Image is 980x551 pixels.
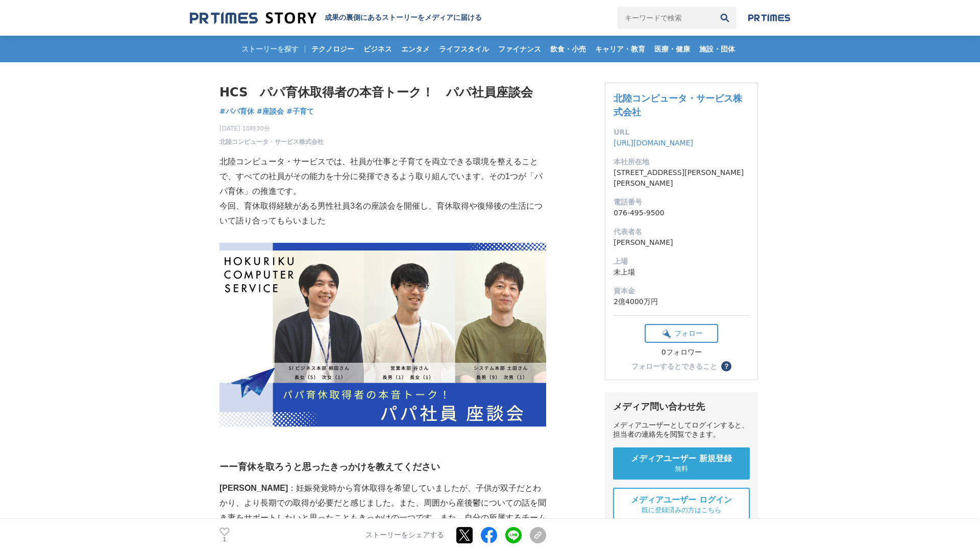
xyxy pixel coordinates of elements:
[546,36,590,62] a: 飲食・小売
[219,106,254,117] a: #パパ育休
[219,83,546,102] h1: HCS パパ育休取得者の本音トーク！ パパ社員座談会
[631,363,717,370] div: フォローするとできること
[257,107,284,116] span: #座談会
[614,256,749,267] dt: 上場
[613,447,750,480] a: メディアユーザー 新規登録 無料
[219,484,288,492] strong: [PERSON_NAME]
[219,243,546,427] img: thumbnail_a176d2e0-9e6f-11f0-a8fb-cf86870298dc.jpg
[365,531,444,540] p: ストーリーをシェアする
[614,139,693,147] a: [URL][DOMAIN_NAME]
[614,286,749,296] dt: 資本金
[650,44,694,54] span: 医療・健康
[614,167,749,189] dd: [STREET_ADDRESS][PERSON_NAME][PERSON_NAME]
[494,44,545,54] span: ファイナンス
[359,36,396,62] a: ビジネス
[695,44,739,54] span: 施設・団体
[614,208,749,218] dd: 076-495-9500
[645,348,718,357] div: 0フォロワー
[748,14,790,22] img: prtimes
[307,44,358,54] span: テクノロジー
[219,107,254,116] span: #パパ育休
[546,44,590,54] span: 飲食・小売
[219,137,324,146] a: 北陸コンピュータ・サービス株式会社
[614,227,749,237] dt: 代表者名
[257,106,284,117] a: #座談会
[614,267,749,278] dd: 未上場
[219,537,230,542] p: 1
[650,36,694,62] a: 医療・健康
[675,464,688,473] span: 無料
[591,36,649,62] a: キャリア・教育
[359,44,396,54] span: ビジネス
[614,157,749,167] dt: 本社所在地
[613,488,750,522] a: メディアユーザー ログイン 既に登録済みの方はこちら
[614,237,749,248] dd: [PERSON_NAME]
[325,13,482,22] h2: 成果の裏側にあるストーリーをメディアに届ける
[219,199,546,229] p: 今回、育休取得経験がある男性社員3名の座談会を開催し、育休取得や復帰後の生活について語り合ってもらいました
[397,44,434,54] span: エンタメ
[614,296,749,307] dd: 2億4000万円
[617,7,714,29] input: キーワードで検索
[591,44,649,54] span: キャリア・教育
[397,36,434,62] a: エンタメ
[435,36,493,62] a: ライフスタイル
[286,107,314,116] span: #子育て
[614,93,742,117] a: 北陸コンピュータ・サービス株式会社
[614,127,749,138] dt: URL
[219,155,546,198] p: 北陸コンピュータ・サービスでは、社員が仕事と子育てを両立できる環境を整えることで、すべての社員がその能力を十分に発揮できるよう取り組んでいます。その1つが「パパ育休」の推進です。
[190,11,316,25] img: 成果の裏側にあるストーリーをメディアに届ける
[494,36,545,62] a: ファイナンス
[631,495,732,506] span: メディアユーザー ログイン
[190,11,482,25] a: 成果の裏側にあるストーリーをメディアに届ける 成果の裏側にあるストーリーをメディアに届ける
[307,36,358,62] a: テクノロジー
[435,44,493,54] span: ライフスタイル
[721,361,731,371] button: ？
[613,421,750,439] div: メディアユーザーとしてログインすると、担当者の連絡先を閲覧できます。
[614,197,749,208] dt: 電話番号
[219,124,324,133] span: [DATE] 10時30分
[219,462,440,472] strong: ーー育休を取ろうと思ったきっかけを教えてください
[642,506,721,515] span: 既に登録済みの方はこちら
[631,454,732,464] span: メディアユーザー 新規登録
[613,400,750,413] div: メディア問い合わせ先
[645,324,718,343] button: フォロー
[714,7,736,29] button: 検索
[695,36,739,62] a: 施設・団体
[286,106,314,117] a: #子育て
[723,363,730,370] span: ？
